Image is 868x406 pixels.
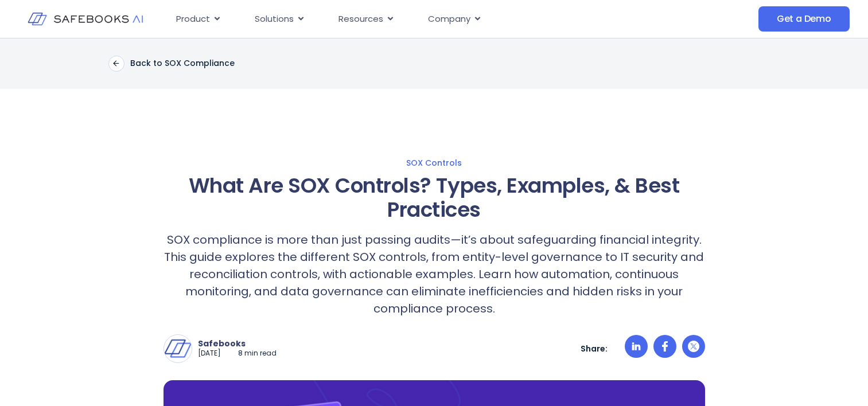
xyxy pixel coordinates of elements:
span: Resources [338,13,383,26]
p: Back to SOX Compliance [130,58,235,68]
div: Menu Toggle [167,8,660,30]
p: [DATE] [198,349,221,358]
a: SOX Controls [51,158,818,168]
a: Back to SOX Compliance [108,56,235,72]
h1: What Are SOX Controls? Types, Examples, & Best Practices [164,174,705,222]
p: Share: [581,343,608,354]
p: SOX compliance is more than just passing audits—it’s about safeguarding financial integrity. This... [164,231,705,317]
img: Safebooks [164,335,192,362]
p: 8 min read [238,349,277,358]
span: Product [176,13,210,26]
a: Get a Demo [758,6,850,32]
span: Company [428,13,470,26]
span: Solutions [255,13,294,26]
p: Safebooks [198,338,277,349]
span: Get a Demo [777,13,831,25]
nav: Menu [167,8,660,30]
